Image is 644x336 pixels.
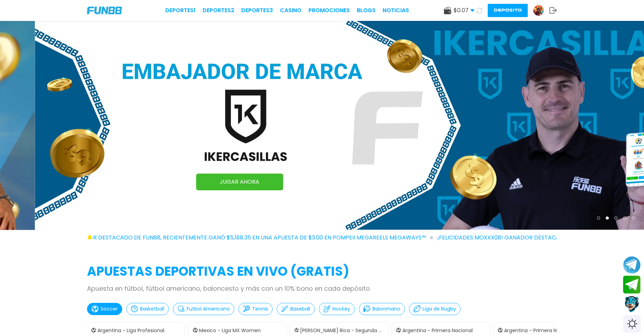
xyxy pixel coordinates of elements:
button: Basketball [126,303,169,315]
a: Avatar [533,5,549,16]
a: JUGAR AHORA [196,174,283,190]
p: Balonmano [372,305,400,313]
img: Company Logo [87,7,122,14]
p: Hockey [332,305,350,313]
p: Argentina - Liga Profesional [97,327,164,334]
button: Baseball [277,303,315,315]
p: Soccer [101,305,118,313]
p: Mexico - Liga MX Women [199,327,261,334]
p: Argentina - Primera Nacional [504,327,574,334]
button: Join telegram channel [623,256,641,274]
a: BLOGS [357,6,376,15]
button: Soccer [87,303,122,315]
p: Argentina - Primera Nacional [402,327,473,334]
h2: APUESTAS DEPORTIVAS EN VIVO (gratis) [87,262,557,281]
button: Tennis [238,303,273,315]
a: Deportes2 [203,6,234,15]
a: Deportes3 [241,6,273,15]
a: CASINO [280,6,301,15]
a: Promociones [308,6,350,15]
p: Tennis [252,305,268,313]
p: Apuesta en fútbol, fútbol americano, baloncesto y más con un 10% bono en cada depósito [87,284,557,293]
img: Avatar [533,5,544,16]
p: Liga de Rugby [423,305,456,313]
p: Basketball [140,305,164,313]
div: Switch theme [623,315,641,333]
p: Futbol Americano [187,305,230,313]
button: Balonmano [359,303,405,315]
button: Join telegram [623,276,641,294]
button: Futbol Americano [173,303,234,315]
a: Deportes1 [165,6,196,15]
a: NOTICIAS [383,6,409,15]
button: Depósito [488,4,528,17]
button: Hockey [319,303,355,315]
p: Baseball [290,305,310,313]
button: Contact customer service [623,295,641,313]
p: [PERSON_NAME] Rica - Segunda Division [300,327,384,334]
button: Liga de Rugby [409,303,461,315]
span: $ 0.07 [454,6,474,15]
